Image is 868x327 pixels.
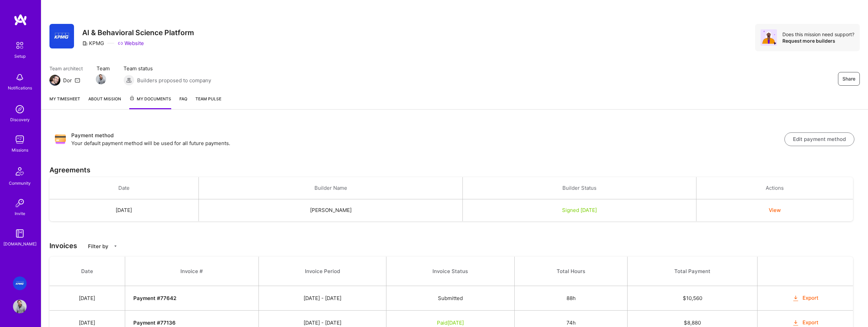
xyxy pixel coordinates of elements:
[514,257,628,286] th: Total Hours
[784,132,854,146] button: Edit payment method
[49,75,60,86] img: Team Architect
[15,210,25,217] div: Invite
[14,53,26,60] div: Setup
[13,196,27,210] img: Invite
[386,257,514,286] th: Invoice Status
[13,276,27,290] img: AI & Behavioral Science Platform
[769,207,781,214] button: View
[13,227,27,240] img: guide book
[792,295,800,302] i: icon OrangeDownload
[9,180,31,187] div: Community
[463,177,696,199] th: Builder Status
[133,295,176,301] strong: Payment # 77642
[49,242,860,250] h3: Invoices
[88,243,108,250] p: Filter by
[97,65,110,72] span: Team
[12,163,28,180] img: Community
[179,95,187,109] a: FAQ
[198,199,463,222] td: [PERSON_NAME]
[3,240,36,247] div: [DOMAIN_NAME]
[129,95,171,103] span: My Documents
[82,40,104,47] div: KPMG
[259,286,386,311] td: [DATE] - [DATE]
[8,84,32,91] div: Notifications
[13,300,27,313] img: User Avatar
[514,286,628,311] td: 88h
[11,276,28,290] a: AI & Behavioral Science Platform
[88,95,121,109] a: About Mission
[792,319,819,327] button: Export
[259,257,386,286] th: Invoice Period
[49,257,125,286] th: Date
[71,140,784,147] p: Your default payment method will be used for all future payments.
[13,38,27,53] img: setup
[97,73,105,85] a: Team Member Avatar
[792,294,819,302] button: Export
[13,102,27,116] img: discovery
[123,65,211,72] span: Team status
[125,257,259,286] th: Invoice #
[49,286,125,311] td: [DATE]
[198,177,463,199] th: Builder Name
[49,24,74,48] img: Company Logo
[628,286,757,311] td: $ 10,560
[55,134,66,145] img: Payment method
[82,28,194,37] h3: AI & Behavioral Science Platform
[123,75,134,86] img: Builders proposed to company
[49,95,80,109] a: My timesheet
[195,96,221,101] span: Team Pulse
[782,38,854,44] div: Request more builders
[628,257,757,286] th: Total Payment
[842,75,855,82] span: Share
[137,77,211,84] span: Builders proposed to company
[13,133,27,146] img: teamwork
[838,72,860,86] button: Share
[71,131,784,140] h3: Payment method
[63,77,72,84] div: Dor
[82,41,88,46] i: icon CompanyGray
[96,74,106,84] img: Team Member Avatar
[761,29,777,46] img: Avatar
[471,207,688,214] div: Signed [DATE]
[11,300,28,313] a: User Avatar
[49,199,198,222] td: [DATE]
[10,116,30,123] div: Discovery
[118,40,144,47] a: Website
[13,71,27,84] img: bell
[49,166,860,174] h3: Agreements
[49,65,83,72] span: Team architect
[782,31,854,38] div: Does this mission need support?
[195,95,221,109] a: Team Pulse
[792,319,800,327] i: icon OrangeDownload
[113,244,118,248] i: icon CaretDown
[696,177,853,199] th: Actions
[129,95,171,109] a: My Documents
[49,177,198,199] th: Date
[12,146,28,154] div: Missions
[133,319,176,326] strong: Payment # 77136
[75,77,80,83] i: icon Mail
[437,319,464,326] span: Paid [DATE]
[14,14,27,26] img: logo
[438,295,463,301] span: Submitted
